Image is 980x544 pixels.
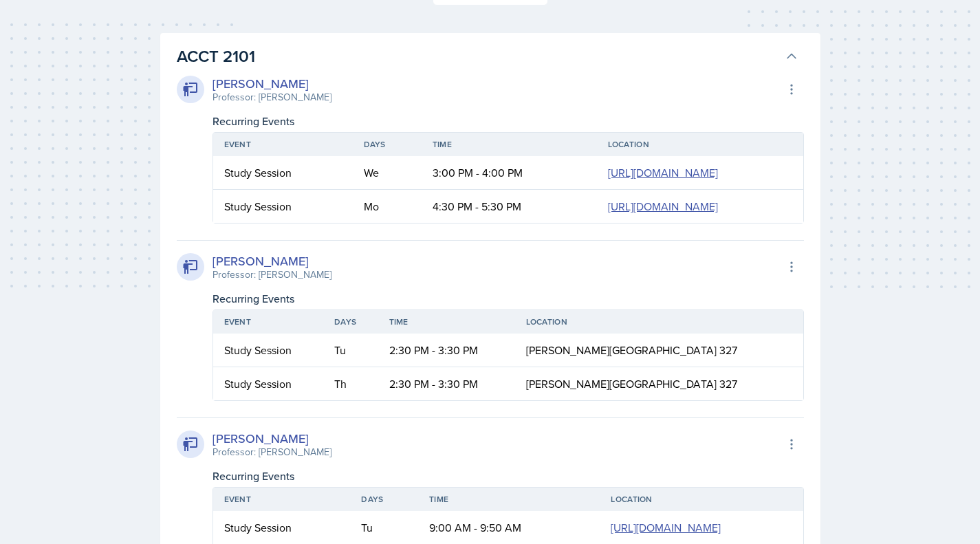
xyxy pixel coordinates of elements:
div: Recurring Events [213,468,804,484]
div: Study Session [224,519,340,536]
td: 4:30 PM - 5:30 PM [422,190,597,223]
td: 3:00 PM - 4:00 PM [422,156,597,190]
div: Study Session [224,198,342,215]
div: Study Session [224,342,313,358]
div: [PERSON_NAME] [213,74,331,93]
th: Location [600,488,803,511]
div: [PERSON_NAME] [213,252,331,270]
div: Study Session [224,376,313,392]
div: [PERSON_NAME] [213,429,331,448]
td: 2:30 PM - 3:30 PM [378,367,515,400]
th: Time [422,133,597,156]
div: Recurring Events [213,290,804,307]
td: Tu [323,334,378,367]
th: Event [213,310,324,334]
h3: ACCT 2101 [177,44,779,69]
a: [URL][DOMAIN_NAME] [608,199,718,214]
a: [URL][DOMAIN_NAME] [611,520,721,535]
th: Event [213,488,351,511]
th: Event [213,133,353,156]
button: ACCT 2101 [174,41,801,72]
th: Time [418,488,600,511]
th: Days [323,310,378,334]
th: Time [378,310,515,334]
th: Days [353,133,422,156]
a: [URL][DOMAIN_NAME] [608,165,718,180]
td: Mo [353,190,422,223]
span: [PERSON_NAME][GEOGRAPHIC_DATA] 327 [526,376,737,391]
td: Th [323,367,378,400]
td: We [353,156,422,190]
div: Recurring Events [213,113,804,129]
th: Days [350,488,418,511]
div: Professor: [PERSON_NAME] [213,445,331,459]
span: [PERSON_NAME][GEOGRAPHIC_DATA] 327 [526,342,737,358]
th: Location [597,133,803,156]
div: Professor: [PERSON_NAME] [213,90,331,105]
div: Study Session [224,164,342,181]
td: 2:30 PM - 3:30 PM [378,334,515,367]
div: Professor: [PERSON_NAME] [213,268,331,282]
th: Location [515,310,803,334]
